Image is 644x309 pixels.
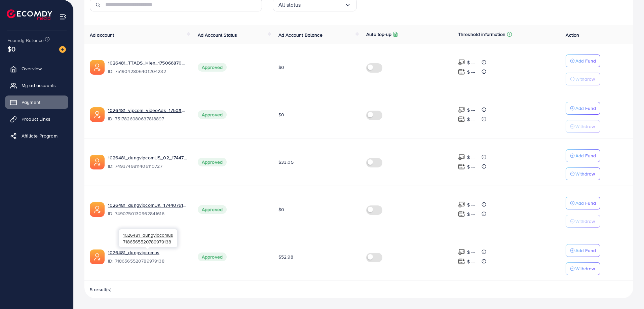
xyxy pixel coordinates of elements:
[278,206,284,213] span: $0
[198,253,227,261] span: Approved
[90,286,112,293] span: 5 result(s)
[59,46,66,53] img: image
[108,60,187,66] a: 1026481_TTADS_Hien_1750663705167
[22,99,40,106] span: Payment
[458,106,465,113] img: top-up amount
[108,115,187,122] span: ID: 7517826980637818897
[467,115,476,123] p: $ ---
[467,163,476,171] p: $ ---
[7,9,52,20] img: logo
[108,258,187,264] span: ID: 7186565520789979138
[458,59,465,66] img: top-up amount
[108,68,187,75] span: ID: 7519042806401204232
[198,205,227,214] span: Approved
[5,79,68,92] a: My ad accounts
[278,254,293,260] span: $52.98
[108,154,187,161] a: 1026481_dungvipcomUS_02_1744774713900
[90,32,114,38] span: Ad account
[22,65,42,72] span: Overview
[566,120,600,133] button: Withdraw
[22,132,58,139] span: Affiliate Program
[278,64,284,71] span: $0
[575,246,596,255] p: Add Fund
[575,199,596,207] p: Add Fund
[566,167,600,180] button: Withdraw
[467,68,476,76] p: $ ---
[467,258,476,266] p: $ ---
[108,249,159,256] a: 1026481_dungvipcomus
[22,82,56,89] span: My ad accounts
[278,159,294,165] span: $33.05
[22,116,50,122] span: Product Links
[458,68,465,75] img: top-up amount
[566,215,600,228] button: Withdraw
[198,32,237,38] span: Ad Account Status
[108,210,187,217] span: ID: 7490750130962841616
[566,262,600,275] button: Withdraw
[467,153,476,161] p: $ ---
[108,202,187,217] div: <span class='underline'>1026481_dungvipcomUK_1744076183761</span></br>7490750130962841616
[467,59,476,67] p: $ ---
[575,75,595,83] p: Withdraw
[467,210,476,218] p: $ ---
[59,13,67,21] img: menu
[108,202,187,208] a: 1026481_dungvipcomUK_1744076183761
[458,201,465,208] img: top-up amount
[108,154,187,170] div: <span class='underline'>1026481_dungvipcomUS_02_1744774713900</span></br>7493749811406110727
[90,60,105,75] img: ic-ads-acc.e4c84228.svg
[366,30,391,38] p: Auto top-up
[467,201,476,209] p: $ ---
[7,44,15,54] span: $0
[566,102,600,115] button: Add Fund
[108,163,187,169] span: ID: 7493749811406110727
[90,249,105,264] img: ic-ads-acc.e4c84228.svg
[5,62,68,75] a: Overview
[123,232,173,238] span: 1026481_dungvipcomus
[575,265,595,273] p: Withdraw
[566,73,600,85] button: Withdraw
[278,111,284,118] span: $0
[198,63,227,72] span: Approved
[5,95,68,109] a: Payment
[458,258,465,265] img: top-up amount
[575,152,596,160] p: Add Fund
[119,229,177,247] div: 7186565520789979138
[458,248,465,256] img: top-up amount
[5,112,68,126] a: Product Links
[458,163,465,170] img: top-up amount
[458,210,465,218] img: top-up amount
[575,122,595,130] p: Withdraw
[575,104,596,112] p: Add Fund
[458,30,505,38] p: Threshold information
[575,57,596,65] p: Add Fund
[108,107,187,114] a: 1026481_vipcom_videoAds_1750380509111
[615,279,639,304] iframe: Chat
[566,197,600,209] button: Add Fund
[575,217,595,225] p: Withdraw
[108,107,187,122] div: <span class='underline'>1026481_vipcom_videoAds_1750380509111</span></br>7517826980637818897
[278,32,323,38] span: Ad Account Balance
[198,110,227,119] span: Approved
[7,37,44,44] span: Ecomdy Balance
[108,60,187,75] div: <span class='underline'>1026481_TTADS_Hien_1750663705167</span></br>7519042806401204232
[566,32,579,38] span: Action
[467,248,476,256] p: $ ---
[467,106,476,114] p: $ ---
[90,155,105,169] img: ic-ads-acc.e4c84228.svg
[90,202,105,217] img: ic-ads-acc.e4c84228.svg
[5,129,68,143] a: Affiliate Program
[566,244,600,257] button: Add Fund
[566,149,600,162] button: Add Fund
[566,54,600,67] button: Add Fund
[90,107,105,122] img: ic-ads-acc.e4c84228.svg
[458,116,465,123] img: top-up amount
[575,170,595,178] p: Withdraw
[458,154,465,161] img: top-up amount
[198,158,227,166] span: Approved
